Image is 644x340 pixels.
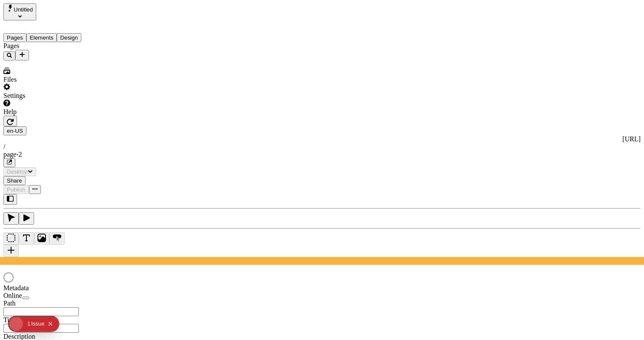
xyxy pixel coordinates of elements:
[3,185,29,194] button: Publish
[34,232,49,245] button: Image
[19,232,34,245] button: Text
[7,128,23,134] span: en-US
[7,186,26,193] span: Publish
[3,126,26,135] button: Open locale picker
[15,50,29,60] button: Add new
[49,232,65,245] button: Button
[7,169,28,175] span: Desktop
[3,92,106,100] div: Settings
[3,3,36,20] button: Select site
[3,292,22,299] span: Online
[3,42,106,50] div: Pages
[7,177,22,184] span: Share
[3,300,15,307] span: Path
[3,284,106,292] div: Metadata
[3,108,106,116] div: Help
[3,333,35,340] span: Description
[3,167,36,176] button: Desktop
[3,316,16,323] span: Title
[3,232,19,245] button: Box
[14,6,33,13] span: Untitled
[26,33,57,42] button: Elements
[3,33,26,42] button: Pages
[57,33,81,42] button: Design
[3,143,641,151] div: /
[3,176,26,185] button: Share
[3,135,641,143] div: [URL]
[3,151,641,158] div: page-2
[3,76,106,83] div: Files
